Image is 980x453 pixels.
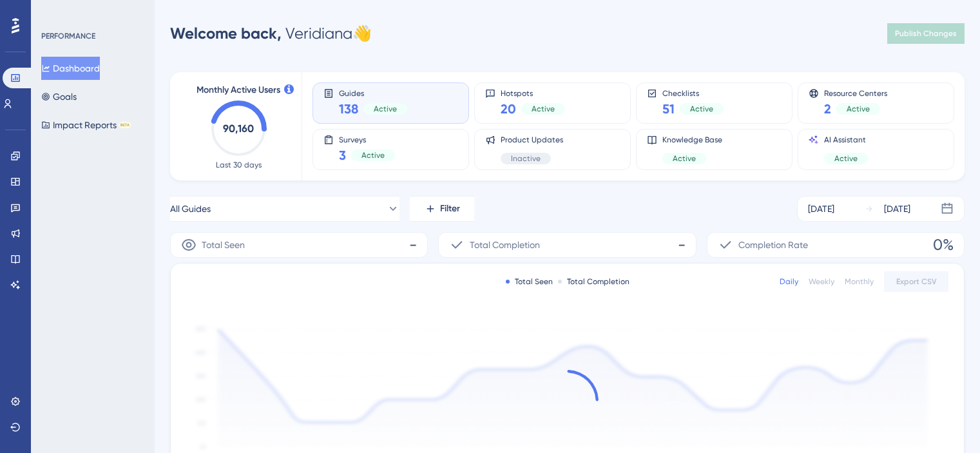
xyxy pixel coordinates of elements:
span: Monthly Active Users [197,82,280,98]
span: Resource Centers [824,88,887,97]
div: Daily [780,276,798,287]
span: Total Completion [470,237,540,253]
span: Active [834,153,858,164]
button: Publish Changes [887,23,965,44]
span: Active [673,153,696,164]
span: Active [690,104,713,114]
span: Product Updates [501,135,563,145]
span: Active [847,104,870,114]
span: Guides [339,88,407,97]
button: Goals [41,85,77,108]
span: Publish Changes [895,28,957,39]
div: BETA [119,122,131,128]
span: Export CSV [896,276,937,287]
span: Hotspots [501,88,565,97]
div: [DATE] [884,201,910,217]
span: 138 [339,100,358,118]
span: Surveys [339,135,395,144]
button: Export CSV [884,271,948,292]
span: Active [361,150,385,160]
span: - [678,235,686,255]
span: Completion Rate [738,237,808,253]
div: [DATE] [808,201,834,217]
span: All Guides [170,201,211,217]
button: Impact ReportsBETA [41,113,131,137]
span: 20 [501,100,516,118]
span: Welcome back, [170,24,282,43]
span: 0% [933,235,954,255]
text: 90,160 [223,122,254,135]
span: - [409,235,417,255]
span: AI Assistant [824,135,868,145]
button: Dashboard [41,57,100,80]
button: Filter [410,196,474,222]
div: Veridiana 👋 [170,23,372,44]
span: Active [374,104,397,114]
span: Active [532,104,555,114]
span: 51 [662,100,675,118]
div: Total Seen [506,276,553,287]
div: Weekly [809,276,834,287]
div: Monthly [845,276,874,287]
span: Total Seen [202,237,245,253]
button: All Guides [170,196,399,222]
span: Last 30 days [216,160,262,170]
span: Filter [440,201,460,217]
span: 3 [339,146,346,164]
div: PERFORMANCE [41,31,95,41]
span: 2 [824,100,831,118]
div: Total Completion [558,276,629,287]
span: Checklists [662,88,724,97]
span: Inactive [511,153,541,164]
span: Knowledge Base [662,135,722,145]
